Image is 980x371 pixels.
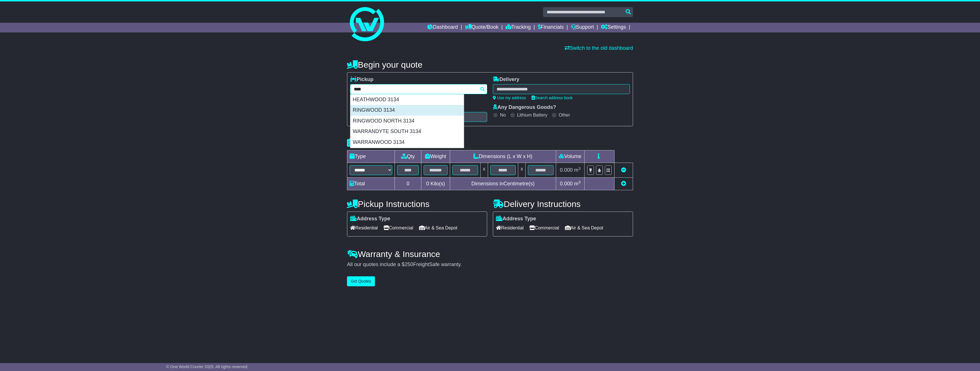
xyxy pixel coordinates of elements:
[493,199,633,209] h4: Delivery Instructions
[405,262,413,267] span: 250
[347,150,395,163] td: Type
[395,150,421,163] td: Qty
[350,126,464,137] div: WARRANDYTE SOUTH 3134
[538,23,564,32] a: Financials
[383,223,413,232] span: Commercial
[347,138,418,147] h4: Package details |
[560,167,573,173] span: 0.000
[500,112,506,118] label: No
[350,116,464,127] div: RINGWOOD NORTH 3134
[450,178,556,190] td: Dimensions in Centimetre(s)
[571,23,594,32] a: Support
[350,105,464,116] div: RINGWOOD 3134
[578,166,581,171] sup: 3
[496,216,536,222] label: Address Type
[347,199,487,209] h4: Pickup Instructions
[565,223,603,232] span: Air & Sea Depot
[493,96,526,100] a: Use my address
[601,23,626,32] a: Settings
[347,276,375,286] button: Get Quotes
[421,150,450,163] td: Weight
[574,181,581,186] span: m
[621,167,626,173] a: Remove this item
[421,178,450,190] td: Kilo(s)
[493,76,519,83] label: Delivery
[347,178,395,190] td: Total
[621,181,626,186] a: Add new item
[578,180,581,184] sup: 3
[465,23,499,32] a: Quote/Book
[395,178,421,190] td: 0
[350,223,378,232] span: Residential
[565,45,633,51] a: Switch to the old dashboard
[480,163,488,178] td: x
[427,23,458,32] a: Dashboard
[450,150,556,163] td: Dimensions (L x W x H)
[574,167,581,173] span: m
[559,112,570,118] label: Other
[556,150,584,163] td: Volume
[347,262,633,268] div: All our quotes include a $ FreightSafe warranty.
[560,181,573,186] span: 0.000
[350,76,373,83] label: Pickup
[518,163,526,178] td: x
[350,137,464,148] div: WARRANWOOD 3134
[426,181,429,186] span: 0
[529,223,559,232] span: Commercial
[506,23,531,32] a: Tracking
[347,249,633,259] h4: Warranty & Insurance
[496,223,524,232] span: Residential
[347,60,633,69] h4: Begin your quote
[350,94,464,105] div: HEATHWOOD 3134
[350,216,390,222] label: Address Type
[493,104,556,111] label: Any Dangerous Goods?
[517,112,548,118] label: Lithium Battery
[350,84,487,94] typeahead: Please provide city
[419,223,458,232] span: Air & Sea Depot
[166,364,248,369] span: © One World Courier 2025. All rights reserved.
[532,96,573,100] a: Search address book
